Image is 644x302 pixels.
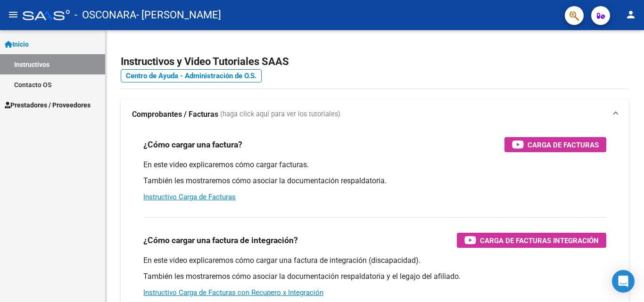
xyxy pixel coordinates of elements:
[504,137,606,152] button: Carga de Facturas
[480,235,599,246] span: Carga de Facturas Integración
[625,9,636,20] mat-icon: person
[5,39,29,49] span: Inicio
[220,109,340,120] span: (haga click aquí para ver los tutoriales)
[143,288,323,297] a: Instructivo Carga de Facturas con Recupero x Integración
[136,5,221,25] span: - [PERSON_NAME]
[143,234,298,247] h3: ¿Cómo cargar una factura de integración?
[132,109,218,120] strong: Comprobantes / Facturas
[5,100,91,110] span: Prestadores / Proveedores
[121,69,262,82] a: Centro de Ayuda - Administración de O.S.
[8,9,19,20] mat-icon: menu
[121,53,629,71] h2: Instructivos y Video Tutoriales SAAS
[143,138,242,151] h3: ¿Cómo cargar una factura?
[74,5,136,25] span: - OSCONARA
[143,193,236,201] a: Instructivo Carga de Facturas
[143,271,606,282] p: También les mostraremos cómo asociar la documentación respaldatoria y el legajo del afiliado.
[612,270,635,293] div: Open Intercom Messenger
[143,176,606,186] p: También les mostraremos cómo asociar la documentación respaldatoria.
[528,139,599,151] span: Carga de Facturas
[121,99,629,130] mat-expansion-panel-header: Comprobantes / Facturas (haga click aquí para ver los tutoriales)
[143,255,606,266] p: En este video explicaremos cómo cargar una factura de integración (discapacidad).
[143,160,606,170] p: En este video explicaremos cómo cargar facturas.
[457,233,606,248] button: Carga de Facturas Integración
